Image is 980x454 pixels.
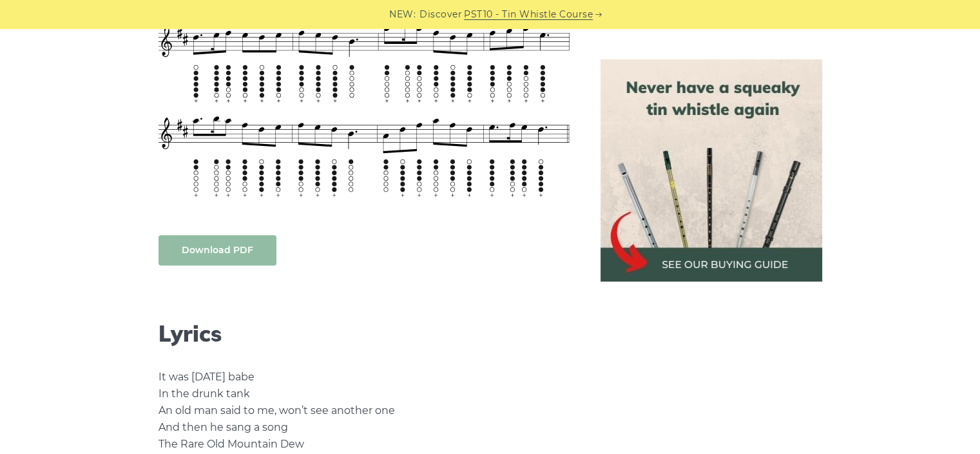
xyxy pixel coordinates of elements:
[389,7,416,22] span: NEW:
[419,7,462,22] span: Discover
[600,59,822,282] img: tin whistle buying guide
[464,7,593,22] a: PST10 - Tin Whistle Course
[159,235,276,265] a: Download PDF
[159,321,570,347] h2: Lyrics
